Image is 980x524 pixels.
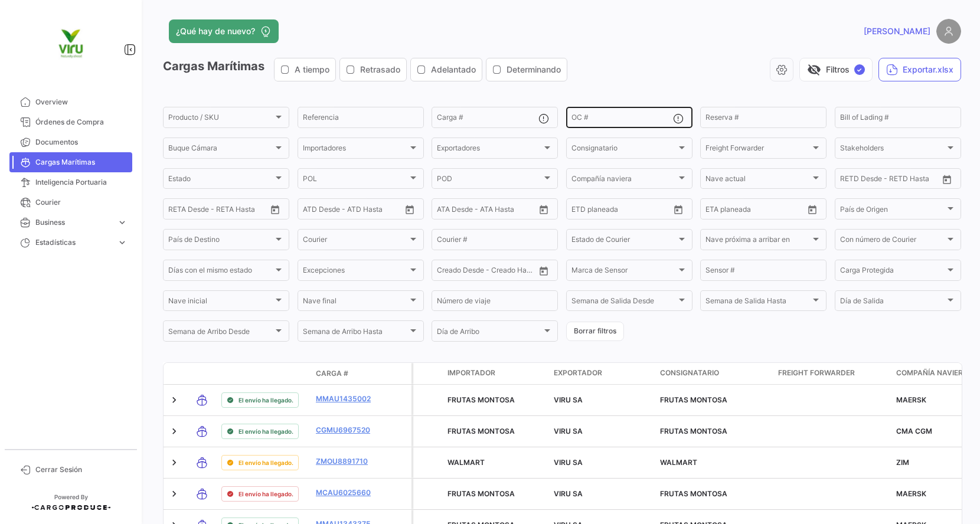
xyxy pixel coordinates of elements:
datatable-header-cell: Exportador [549,363,655,384]
a: Inteligencia Portuaria [9,172,132,192]
datatable-header-cell: Freight Forwarder [773,363,891,384]
span: Retrasado [360,64,400,76]
a: MCAU6025660 [316,487,377,498]
datatable-header-cell: Consignatario [655,363,773,384]
span: ¿Qué hay de nuevo? [176,25,255,37]
span: El envío ha llegado. [239,427,293,436]
a: Courier [9,192,132,212]
datatable-header-cell: Póliza [382,369,411,378]
span: Stakeholders [840,146,945,154]
span: Órdenes de Compra [35,117,128,127]
span: WALMART [447,458,485,467]
button: Exportar.xlsx [878,58,961,81]
span: Adelantado [431,64,476,76]
span: El envío ha llegado. [239,489,293,499]
img: viru.png [41,14,100,73]
datatable-header-cell: Modo de Transporte [187,369,217,378]
span: Semana de Arribo Hasta [303,329,408,338]
span: VIRU SA [554,395,583,404]
input: Desde [840,176,861,185]
span: WALMART [660,458,697,467]
span: Cargas Marítimas [35,157,128,168]
span: FRUTAS MONTOSA [660,427,727,435]
input: ATA Hasta [481,207,528,215]
span: FRUTAS MONTOSA [447,489,515,498]
span: Estado [168,176,273,185]
span: Importador [447,368,495,378]
span: Producto / SKU [168,115,273,123]
a: Expand/Collapse Row [168,425,180,437]
input: Desde [168,207,190,215]
span: Buque Cámara [168,146,273,154]
span: visibility_off [807,63,821,77]
input: Desde [705,207,727,215]
input: Hasta [198,207,244,215]
h3: Cargas Marítimas [163,58,571,81]
button: Open calendar [535,201,553,218]
span: Consignatario [571,146,677,154]
span: País de Destino [168,237,273,245]
span: A tiempo [295,64,329,76]
span: CMA CGM [896,427,932,435]
input: Desde [571,207,593,215]
span: Freight Forwarder [778,368,855,378]
span: Documentos [35,137,128,148]
span: Semana de Salida Hasta [705,299,811,307]
datatable-header-cell: Carga Protegida [413,363,443,384]
button: Adelantado [411,58,482,81]
span: El envío ha llegado. [239,395,293,405]
span: Nave final [303,299,408,307]
button: Retrasado [340,58,406,81]
span: MAERSK [896,489,926,498]
span: Determinando [507,64,561,76]
span: Freight Forwarder [705,146,811,154]
span: Cerrar Sesión [35,464,128,475]
span: Semana de Arribo Desde [168,329,273,338]
input: ATD Hasta [348,207,395,215]
span: FRUTAS MONTOSA [660,395,727,404]
input: ATA Desde [437,207,473,215]
span: Marca de Sensor [571,268,677,276]
a: Cargas Marítimas [9,152,132,172]
span: VIRU SA [554,427,583,435]
span: Estadísticas [35,237,112,248]
span: VIRU SA [554,489,583,498]
a: ZMOU8891710 [316,456,377,467]
datatable-header-cell: Estado de Envio [217,369,311,378]
img: placeholder-user.png [936,19,961,44]
span: Inteligencia Portuaria [35,177,128,188]
span: POD [437,176,542,185]
span: Carga Protegida [840,268,945,276]
span: POL [303,176,408,185]
span: Compañía naviera [896,368,968,378]
span: Exportador [554,368,602,378]
span: Consignatario [660,368,719,378]
span: VIRU SA [554,458,583,467]
datatable-header-cell: Carga # [311,363,382,384]
a: Expand/Collapse Row [168,457,180,469]
span: expand_more [117,217,128,228]
span: Días con el mismo estado [168,268,273,276]
span: Importadores [303,146,408,154]
span: [PERSON_NAME] [864,25,930,37]
span: Business [35,217,112,228]
span: El envío ha llegado. [239,458,293,467]
span: MAERSK [896,395,926,404]
span: Exportadores [437,146,542,154]
span: País de Origen [840,207,945,215]
span: ✓ [854,64,865,75]
a: Expand/Collapse Row [168,394,180,406]
input: Creado Hasta [488,268,535,276]
span: Overview [35,97,128,107]
a: Órdenes de Compra [9,112,132,132]
span: Con número de Courier [840,237,945,245]
button: Open calendar [266,201,284,218]
span: FRUTAS MONTOSA [447,427,515,435]
a: Documentos [9,132,132,152]
button: Open calendar [401,201,419,218]
span: Nave próxima a arribar en [705,237,811,245]
button: Open calendar [803,201,821,218]
span: Día de Salida [840,299,945,307]
button: Open calendar [535,262,553,280]
input: ATD Desde [303,207,340,215]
